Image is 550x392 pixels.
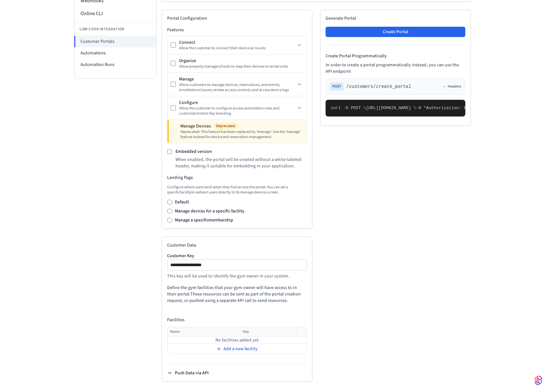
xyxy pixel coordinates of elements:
[167,254,307,258] label: Customer Key
[167,15,307,22] h2: Portal Configuration
[326,62,465,75] p: In order to create a portal programmatically instead, you can use the API endpoint
[74,23,156,36] li: Low Code Integration
[366,106,416,110] span: [URL][DOMAIN_NAME] \
[167,317,307,323] h4: Facilities
[74,59,156,70] li: Automation Runs
[179,39,296,46] div: Connect
[179,76,296,82] div: Manage
[179,64,303,69] div: Allow property managers/hosts to map their devices to rental units
[74,47,156,59] li: Automations
[326,53,465,59] h4: Create Portal Programmatically
[167,185,307,195] p: Configure where users land when they first access the portal. You can set a specific facility to ...
[442,84,461,89] button: Headers
[74,36,156,47] li: Customer Portals
[175,148,212,155] label: Embedded version
[175,217,233,223] label: Manage a specific membership
[180,123,303,129] div: Manage Devices
[167,242,307,248] h2: Customer Data
[416,106,536,110] span: -H "Authorization: Bearer seam_api_key_123456" \
[179,58,303,64] div: Organize
[74,7,156,20] li: Online CLI
[346,83,411,90] span: /customers/create_portal
[326,27,465,37] button: Create Portal
[167,174,307,181] h3: Landing Page
[179,106,296,116] div: Allow the customer to configure access automation rules and customize Instant Key branding
[179,46,296,51] div: Allow the customer to connect their device accounts
[167,273,307,279] p: This key will be used to identify the gym owner in your system.
[213,123,238,129] span: Deprecated
[175,156,307,169] p: When enabled, the portal will be created without a white-labeled header, making it suitable for e...
[179,82,296,93] div: Allow customers to manage devices, reservations, and events; troubleshoot issues; review access c...
[167,285,307,304] p: Define the gym facilities that your gym owner will have access to in their portal. These resource...
[223,346,258,352] span: Add a new facility
[535,375,542,386] img: SeamLogoGradient.69752ec5.svg
[167,27,307,33] h3: Features
[330,83,344,90] span: POST
[180,129,303,140] div: Deprecated: This feature has been replaced by 'manage'. Use the 'manage' feature instead for devi...
[167,327,240,337] th: Name
[167,337,307,344] td: No facilities added yet
[175,208,244,214] label: Manage devices for a specific facility
[175,199,189,205] label: Default
[167,370,209,376] button: Push Data via API
[179,99,296,106] div: Configure
[331,106,366,110] span: curl -X POST \
[326,15,465,22] h2: Generate Portal
[240,327,296,337] th: Key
